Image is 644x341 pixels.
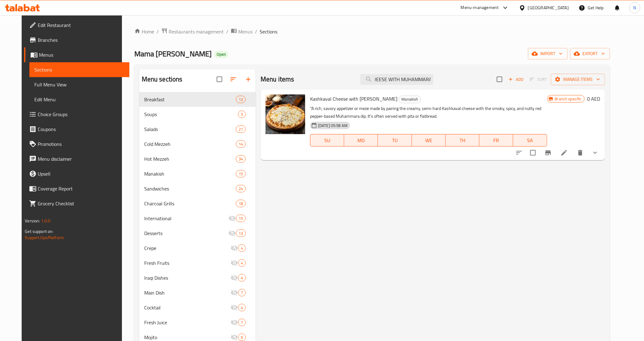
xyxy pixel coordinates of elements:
[238,320,245,326] span: 7
[238,28,253,35] span: Menus
[214,51,228,58] div: Open
[228,230,236,237] svg: Inactive section
[24,181,129,196] a: Coverage Report
[378,134,412,146] button: TU
[526,75,551,84] span: Select section first
[144,155,236,163] span: Hot Mezzeh
[144,274,231,282] span: Iraqi Dishes
[144,259,231,267] span: Fresh Fruits
[226,72,241,87] span: Sort sections
[144,244,231,252] span: Crepe
[139,122,256,137] div: Salads21
[34,96,124,103] span: Edit Menu
[144,319,231,326] div: Fresh Juice
[238,289,246,296] div: items
[139,196,256,211] div: Charcoal Grills18
[169,28,224,35] span: Restaurants management
[139,211,256,226] div: International15
[24,107,129,122] a: Choice Groups
[570,48,610,59] button: export
[24,18,129,33] a: Edit Restaurant
[238,245,245,251] span: 4
[313,136,342,145] span: SU
[512,145,526,160] button: sort-choices
[236,185,246,192] div: items
[236,201,245,207] span: 18
[34,66,124,73] span: Sections
[508,76,524,83] span: Add
[412,134,446,146] button: WE
[236,170,246,177] div: items
[238,304,246,311] div: items
[236,216,245,221] span: 15
[144,289,231,296] span: Main Dish
[310,94,397,103] span: Kashkaval Cheese with [PERSON_NAME]
[236,126,245,132] span: 21
[38,170,124,177] span: Upsell
[139,226,256,241] div: Desserts13
[238,305,245,311] span: 4
[236,140,246,148] div: items
[238,334,246,341] div: items
[24,137,129,151] a: Promotions
[236,171,245,177] span: 15
[38,125,124,133] span: Coupons
[231,334,238,341] svg: Inactive section
[238,275,245,281] span: 4
[528,4,569,11] div: [GEOGRAPHIC_DATA]
[38,111,124,118] span: Choice Groups
[144,215,228,222] span: International
[461,4,499,11] div: Menu-management
[238,334,245,340] span: 6
[157,28,159,35] li: /
[310,105,547,120] p: "A rich, savory appetizer or meze made by pairing the creamy, semi-hard Kashkaval cheese with the...
[24,122,129,137] a: Coupons
[38,140,124,148] span: Promotions
[144,96,236,103] span: Breakfast
[236,125,246,133] div: items
[144,111,238,118] span: Soups
[139,181,256,196] div: Sandwiches24
[139,137,256,151] div: Cold Mezzeh14
[560,149,568,156] a: Edit menu item
[24,33,129,47] a: Branches
[493,73,506,86] span: Select section
[134,28,154,35] a: Home
[513,134,547,146] button: SA
[556,76,600,83] span: Manage items
[144,170,236,177] span: Manakish
[552,96,584,102] span: Branch specific
[479,134,513,146] button: FR
[587,94,600,103] h6: 0 AED
[255,28,257,35] li: /
[38,21,124,29] span: Edit Restaurant
[448,136,477,145] span: TH
[144,185,236,192] div: Sandwiches
[236,155,246,163] div: items
[399,96,421,103] div: Manakish
[380,136,409,145] span: TU
[506,75,526,84] button: Add
[231,274,238,282] svg: Inactive section
[231,319,238,326] svg: Inactive section
[139,285,256,300] div: Main Dish7
[144,304,231,311] div: Cocktail
[236,215,246,222] div: items
[24,47,129,62] a: Menus
[347,136,375,145] span: MO
[238,259,246,267] div: items
[482,136,511,145] span: FR
[238,260,245,266] span: 4
[260,28,277,35] span: Sections
[238,274,246,282] div: items
[261,75,294,84] h2: Menu items
[236,156,245,162] span: 34
[25,217,40,225] span: Version:
[29,77,129,92] a: Full Menu View
[144,230,228,237] div: Desserts
[139,241,256,256] div: Crepe4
